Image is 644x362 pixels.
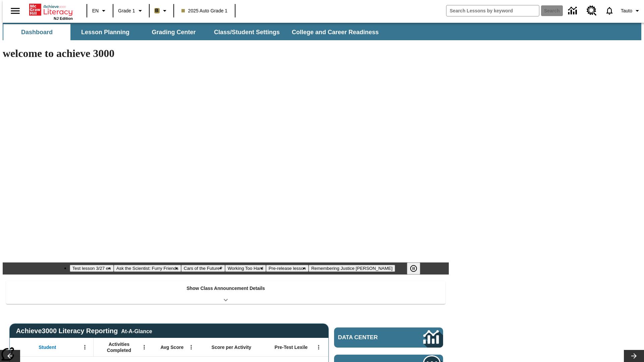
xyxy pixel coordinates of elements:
[115,5,147,17] button: Grade: Grade 1, Select a grade
[309,265,395,272] button: Slide 6 Remembering Justice O'Connor
[29,3,73,16] a: Home
[152,5,171,17] button: Boost Class color is light brown. Change class color
[118,7,135,14] span: Grade 1
[266,265,309,272] button: Slide 5 Pre-release lesson
[72,24,139,40] button: Lesson Planning
[3,23,641,40] div: SubNavbar
[139,342,149,352] button: Open Menu
[70,265,114,272] button: Slide 1 Test lesson 3/27 en
[186,342,196,352] button: Open Menu
[114,265,181,272] button: Slide 2 Ask the Scientist: Furry Friends
[338,334,401,341] span: Data Center
[3,24,385,40] div: SubNavbar
[621,7,632,14] span: Tauto
[275,344,308,350] span: Pre-Test Lexile
[181,7,228,14] span: 2025 Auto Grade 1
[155,6,159,15] span: B
[80,342,90,352] button: Open Menu
[89,5,111,17] button: Language: EN, Select a language
[624,350,644,362] button: Lesson carousel, Next
[618,5,644,17] button: Profile/Settings
[181,265,225,272] button: Slide 3 Cars of the Future?
[407,262,427,275] div: Pause
[5,1,25,21] button: Open side menu
[29,2,73,20] div: Home
[564,2,583,20] a: Data Center
[160,344,183,350] span: Avg Score
[3,47,449,60] h1: welcome to achieve 3000
[16,327,152,335] span: Achieve3000 Literacy Reporting
[186,285,265,292] p: Show Class Announcement Details
[583,2,601,20] a: Resource Center, Will open in new tab
[121,327,152,335] div: At-A-Glance
[286,24,384,40] button: College and Career Readiness
[3,24,70,40] button: Dashboard
[140,24,207,40] button: Grading Center
[334,327,443,348] a: Data Center
[209,24,285,40] button: Class/Student Settings
[97,341,141,353] span: Activities Completed
[39,344,56,350] span: Student
[225,265,266,272] button: Slide 4 Working Too Hard
[407,262,420,275] button: Pause
[446,5,539,16] input: search field
[314,342,324,352] button: Open Menu
[601,2,618,19] a: Notifications
[212,344,252,350] span: Score per Activity
[54,16,73,20] span: NJ Edition
[92,7,99,14] span: EN
[6,281,445,304] div: Show Class Announcement Details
